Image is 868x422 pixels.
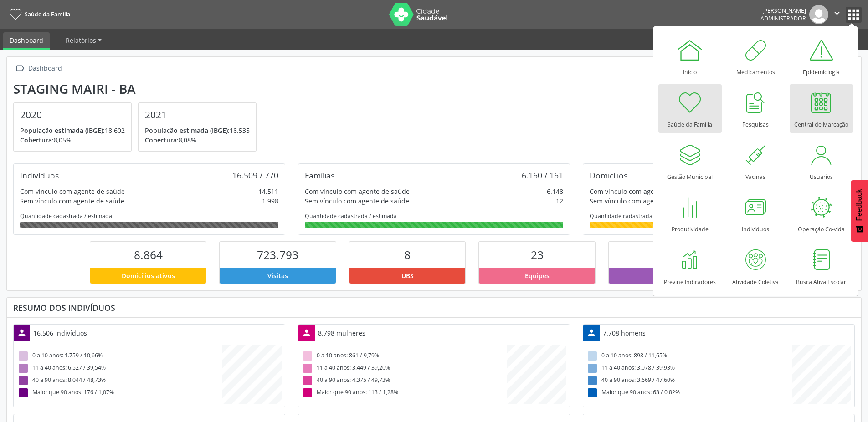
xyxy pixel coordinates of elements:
button:  [828,5,846,24]
p: 8,05% [20,135,125,145]
div: Resumo dos indivíduos [13,303,855,313]
button: apps [846,7,862,23]
div: 14.511 [258,187,278,196]
div: 1.998 [262,196,278,206]
div: 11 a 40 anos: 3.449 / 39,20% [302,362,507,374]
a: Início [658,32,722,81]
a: Previne Indicadores [658,242,722,290]
div: Staging Mairi - BA [13,81,263,97]
span: 23 [531,247,544,262]
div: Indivíduos [20,170,59,180]
div: 0 a 10 anos: 861 / 9,79% [302,350,507,362]
span: Visitas [267,271,288,280]
span: 8 [404,247,411,262]
div: 7.708 homens [600,325,649,341]
span: 8.864 [134,247,163,262]
span: Domicílios ativos [122,271,175,280]
a: Busca Ativa Escolar [790,242,853,290]
div: Quantidade cadastrada / estimada [590,212,848,220]
a: Saúde da Família [658,84,722,133]
span: Equipes [525,271,550,280]
div: 12 [556,196,563,206]
img: img [809,5,828,24]
div: 11 a 40 anos: 6.527 / 39,54% [17,362,222,374]
a: Saúde da Família [6,7,70,22]
div: Sem vínculo com agente de saúde [305,196,409,206]
a: Produtividade [658,189,722,238]
div: Famílias [305,170,334,180]
span: 723.793 [257,247,298,262]
span: Feedback [855,189,863,221]
a: Usuários [790,137,853,185]
a: Epidemiologia [790,32,853,81]
div: 40 a 90 anos: 3.669 / 47,60% [586,374,792,386]
div: 0 a 10 anos: 1.759 / 10,66% [17,350,222,362]
div: 40 a 90 anos: 4.375 / 49,73% [302,374,507,386]
div: Com vínculo com agente de saúde [590,187,694,196]
a: Indivíduos [724,189,787,238]
a: Relatórios [59,32,108,48]
div: [PERSON_NAME] [760,7,806,15]
div: Quantidade cadastrada / estimada [305,212,563,220]
div: Com vínculo com agente de saúde [305,187,410,196]
i:  [832,8,842,18]
div: 16.506 indivíduos [30,325,90,341]
div: 8.798 mulheres [315,325,369,341]
div: Maior que 90 anos: 113 / 1,28% [302,386,507,399]
span: Administrador [760,15,806,22]
span: Saúde da Família [25,10,70,18]
a: Medicamentos [724,32,787,81]
i: person [302,328,312,338]
div: Sem vínculo com agente de saúde [20,196,124,206]
h4: 2021 [145,109,250,121]
i: person [586,328,596,338]
a:  Dashboard [13,62,63,75]
p: 8,08% [145,135,250,145]
p: 18.602 [20,126,125,135]
span: Cobertura: [145,136,179,144]
span: População estimada (IBGE): [20,126,105,135]
a: Vacinas [724,137,787,185]
div: 6.160 / 161 [522,170,563,180]
a: Dashboard [3,32,50,50]
div: Sem vínculo com agente de saúde [590,196,694,206]
div: 16.509 / 770 [232,170,278,180]
span: Relatórios [66,36,96,45]
i: person [17,328,27,338]
div: Quantidade cadastrada / estimada [20,212,278,220]
p: 18.535 [145,126,250,135]
div: 6.148 [547,187,563,196]
div: Domicílios [590,170,627,180]
div: Com vínculo com agente de saúde [20,187,125,196]
span: População estimada (IBGE): [145,126,230,135]
div: 40 a 90 anos: 8.044 / 48,73% [17,374,222,386]
a: Gestão Municipal [658,137,722,185]
a: Operação Co-vida [790,189,853,238]
h4: 2020 [20,109,125,121]
a: Pesquisas [724,84,787,133]
span: Cobertura: [20,136,54,144]
div: 11 a 40 anos: 3.078 / 39,93% [586,362,792,374]
div: Maior que 90 anos: 63 / 0,82% [586,386,792,399]
a: Central de Marcação [790,84,853,133]
a: Atividade Coletiva [724,242,787,290]
button: Feedback - Mostrar pesquisa [851,180,868,242]
div: Maior que 90 anos: 176 / 1,07% [17,386,222,399]
span: UBS [401,271,414,280]
div: Dashboard [26,62,63,75]
i:  [13,62,26,75]
div: 0 a 10 anos: 898 / 11,65% [586,350,792,362]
